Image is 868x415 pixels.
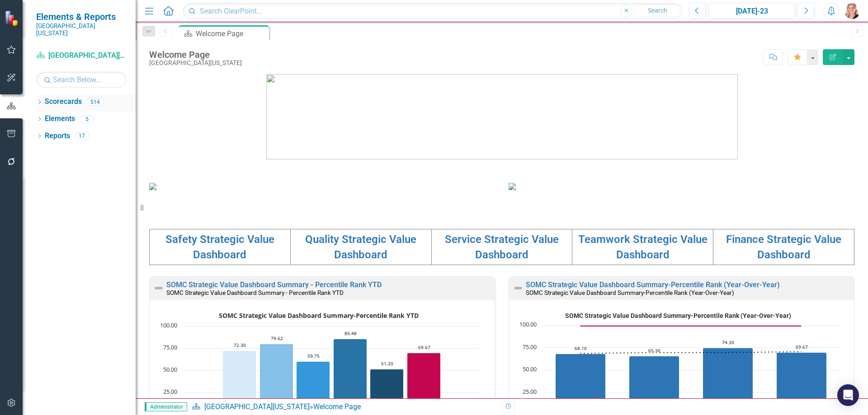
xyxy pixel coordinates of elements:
span: Administrator [145,402,187,411]
img: download%20somc%20mission%20vision.png [149,183,156,190]
path: FY2024, 69.67. Percentile Rank. [777,352,827,415]
text: 75.00 [163,343,177,351]
text: 65.30 [648,347,660,354]
small: SOMC Strategic Value Dashboard Summary - Percentile Rank YTD [166,289,344,296]
a: Teamwork Strategic Value Dashboard [578,233,708,261]
path: FY2024, 51.2. Finance. [370,369,404,415]
g: Service, bar series 3 of 6 with 1 bar. [297,361,330,415]
a: Scorecards [45,97,82,107]
img: Not Defined [513,283,524,294]
small: [GEOGRAPHIC_DATA][US_STATE] [36,22,127,37]
text: 75.00 [523,343,537,351]
path: FY2022, 65.3. Percentile Rank. [629,356,679,415]
div: Open Intercom Messenger [837,384,859,406]
div: Welcome Page [149,50,242,60]
a: Elements [45,114,75,124]
g: Goal, series 2 of 3. Line with 4 data points. [579,324,803,328]
div: 17 [75,132,89,140]
div: 514 [86,98,104,106]
div: [DATE]-23 [712,6,792,17]
a: Finance Strategic Value Dashboard [726,233,841,261]
text: 100.00 [160,321,177,329]
a: Safety Strategic Value Dashboard [165,233,274,261]
path: FY2024, 79.62. Quality. [260,344,293,415]
text: 100.00 [519,320,537,328]
span: Search [648,7,667,14]
a: [GEOGRAPHIC_DATA][US_STATE] [36,51,127,61]
text: 51.20 [381,360,393,367]
small: SOMC Strategic Value Dashboard Summary-Percentile Rank (Year-Over-Year) [526,289,734,296]
text: 50.00 [523,365,537,373]
a: Service Strategic Value Dashboard [445,233,559,261]
text: 72.30 [234,342,246,348]
button: Search [635,5,680,17]
path: FY2021, 68.1. Percentile Rank. [556,354,606,415]
div: 5 [80,115,94,123]
path: FY2024, 69.67. Overall YTD. [407,353,441,415]
button: [DATE]-23 [708,3,795,19]
path: FY2023, 74.3. Percentile Rank. [703,348,753,415]
div: Welcome Page [313,402,361,411]
div: Welcome Page [196,28,267,39]
text: 50.00 [163,365,177,373]
text: 25.00 [163,387,177,396]
path: FY2024, 72.3. Safety. [223,350,256,415]
g: Teamwork, bar series 4 of 6 with 1 bar. [334,339,367,415]
img: ClearPoint Strategy [5,10,20,26]
g: Quality, bar series 2 of 6 with 1 bar. [260,344,293,415]
g: Overall YTD, bar series 6 of 6 with 1 bar. [407,353,441,415]
text: 85.48 [344,330,357,336]
text: SOMC Strategic Value Dashboard Summary-Percentile Rank (Year-Over-Year) [565,312,791,319]
img: Not Defined [153,283,164,294]
text: 69.67 [796,344,808,350]
a: SOMC Strategic Value Dashboard Summary - Percentile Rank YTD [166,280,382,289]
a: SOMC Strategic Value Dashboard Summary-Percentile Rank (Year-Over-Year) [526,280,780,289]
g: Percentile Rank, series 1 of 3. Bar series with 4 bars. [556,348,827,415]
div: [GEOGRAPHIC_DATA][US_STATE] [149,60,242,66]
g: Finance, bar series 5 of 6 with 1 bar. [370,369,404,415]
text: 69.67 [418,344,430,350]
a: Reports [45,131,70,141]
path: FY2024, 59.75. Service. [297,361,330,415]
text: 74.30 [722,339,734,345]
path: FY2024, 85.48. Teamwork. [334,339,367,415]
img: download%20somc%20strategic%20values%20v2.png [509,183,516,190]
div: » [192,402,495,412]
input: Search ClearPoint... [183,3,682,19]
text: 68.10 [575,345,587,351]
g: Safety, bar series 1 of 6 with 1 bar. [223,350,256,415]
img: download%20somc%20logo%20v2.png [266,74,738,159]
text: 25.00 [523,387,537,396]
input: Search Below... [36,72,127,88]
span: Elements & Reports [36,11,127,22]
a: Quality Strategic Value Dashboard [305,233,416,261]
text: SOMC Strategic Value Dashboard Summary-Percentile Rank YTD [219,311,419,320]
text: 59.75 [307,353,320,359]
text: 79.62 [271,335,283,341]
img: Tiffany LaCoste [844,3,860,19]
a: [GEOGRAPHIC_DATA][US_STATE] [204,402,310,411]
